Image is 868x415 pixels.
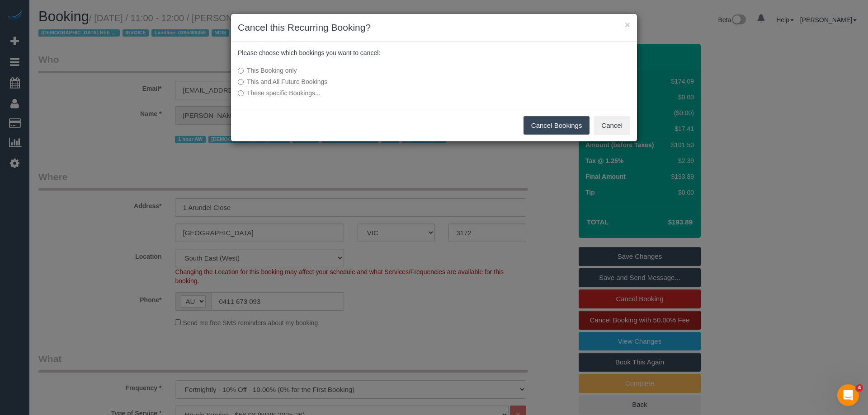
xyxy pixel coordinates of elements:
input: This Booking only [238,68,244,74]
input: These specific Bookings... [238,90,244,96]
button: Cancel [594,116,630,135]
p: Please choose which bookings you want to cancel: [238,48,630,57]
button: × [625,20,630,29]
label: This Booking only [238,66,495,75]
h3: Cancel this Recurring Booking? [238,21,630,34]
label: This and All Future Bookings [238,77,495,86]
span: 4 [856,384,863,392]
input: This and All Future Bookings [238,79,244,85]
label: These specific Bookings... [238,89,495,98]
iframe: Intercom live chat [837,384,859,406]
button: Cancel Bookings [524,116,590,135]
